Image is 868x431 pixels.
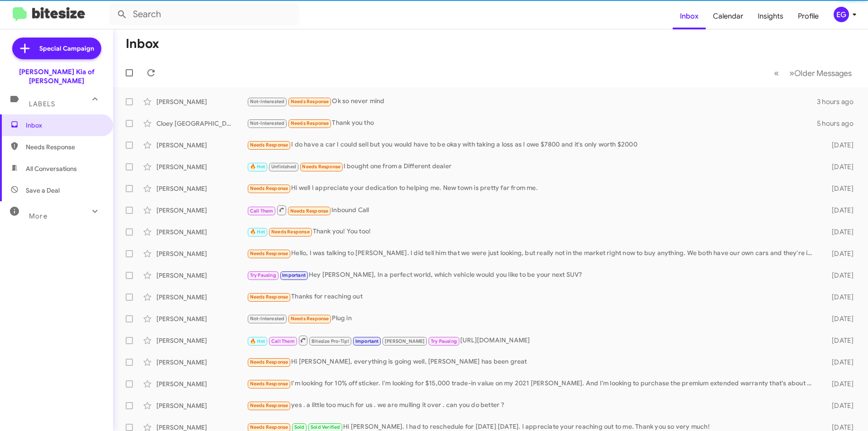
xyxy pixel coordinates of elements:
a: Profile [791,3,826,29]
div: I do have a car I could sell but you would have to be okay with taking a loss as I owe $7800 and ... [247,140,817,150]
button: Previous [769,64,784,82]
span: Try Pausing [431,338,457,344]
div: [PERSON_NAME] [156,249,247,258]
a: Inbox [673,3,706,29]
div: [DATE] [817,401,861,410]
div: [PERSON_NAME] [156,206,247,215]
span: Needs Response [250,294,288,300]
span: Needs Response [250,403,288,408]
span: [PERSON_NAME] [385,338,425,344]
div: Ok so never mind [247,96,817,107]
div: Hi well I appreciate your dedication to helping me. New town is pretty far from me. [247,183,817,194]
div: [URL][DOMAIN_NAME] [247,335,817,346]
span: Inbox [26,121,103,130]
div: [DATE] [817,184,861,193]
div: [PERSON_NAME] [156,141,247,150]
div: Hi [PERSON_NAME], everything is going well, [PERSON_NAME] has been great [247,357,817,367]
span: Needs Response [250,359,288,365]
span: Needs Response [291,316,329,322]
span: Needs Response [271,229,310,235]
span: 🔥 Hot [250,338,265,344]
div: [PERSON_NAME] [156,336,247,345]
span: Needs Response [302,164,340,170]
div: [PERSON_NAME] [156,162,247,171]
span: Older Messages [794,68,852,78]
div: [DATE] [817,293,861,302]
span: Labels [29,100,55,108]
div: Plug in [247,313,817,324]
div: EG [834,7,849,22]
div: Thank you! You too! [247,227,817,237]
div: [DATE] [817,314,861,323]
span: All Conversations [26,164,77,173]
a: Special Campaign [12,38,101,59]
span: Needs Response [291,120,329,126]
span: Needs Response [250,251,288,256]
span: Needs Response [250,142,288,148]
div: [DATE] [817,249,861,258]
span: » [789,67,794,79]
div: yes . a little too much for us . we are mulling it over . can you do better ? [247,400,817,411]
div: Hello, I was talking to [PERSON_NAME]. I did tell him that we were just looking, but really not i... [247,248,817,259]
div: [PERSON_NAME] [156,379,247,388]
div: [PERSON_NAME] [156,227,247,237]
span: « [774,67,779,79]
span: Not-Interested [250,316,285,322]
div: [DATE] [817,141,861,150]
div: Inbound Call [247,204,817,216]
span: Needs Response [291,99,329,104]
div: I bought one from a Different dealer [247,161,817,172]
div: 5 hours ago [817,119,861,128]
span: 🔥 Hot [250,229,265,235]
a: Insights [750,3,791,29]
div: [DATE] [817,227,861,237]
div: Hey [PERSON_NAME], In a perfect world, which vehicle would you like to be your next SUV? [247,270,817,280]
span: Not-Interested [250,120,285,126]
div: I'm looking for 10% off sticker. I'm looking for $15,000 trade-in value on my 2021 [PERSON_NAME].... [247,379,817,389]
div: [PERSON_NAME] [156,314,247,323]
span: Important [355,338,379,344]
div: Thanks for reaching out [247,292,817,302]
div: 3 hours ago [817,97,861,106]
div: [PERSON_NAME] [156,271,247,280]
div: [PERSON_NAME] [156,184,247,193]
div: Thank you tho [247,118,817,128]
span: Needs Response [250,381,288,387]
span: Needs Response [26,142,103,152]
div: [PERSON_NAME] [156,358,247,367]
h1: Inbox [126,37,159,51]
span: Needs Response [250,185,288,191]
div: [DATE] [817,162,861,171]
span: More [29,212,47,220]
div: [PERSON_NAME] [156,97,247,106]
button: Next [784,64,857,82]
div: [DATE] [817,336,861,345]
a: Calendar [706,3,750,29]
button: EG [826,7,858,22]
nav: Page navigation example [769,64,857,82]
span: 🔥 Hot [250,164,265,170]
div: [DATE] [817,206,861,215]
input: Search [109,4,299,25]
div: [PERSON_NAME] [156,401,247,410]
span: Special Campaign [39,44,94,53]
span: Call Them [271,338,295,344]
span: Needs Response [290,208,329,214]
div: Cloey [GEOGRAPHIC_DATA] [156,119,247,128]
span: Unfinished [271,164,296,170]
span: Bitesize Pro-Tip! [311,338,349,344]
span: Sold [294,424,305,430]
span: Needs Response [250,424,288,430]
span: Save a Deal [26,186,60,195]
span: Not-Interested [250,99,285,104]
div: [DATE] [817,379,861,388]
span: Call Them [250,208,274,214]
div: [DATE] [817,358,861,367]
span: Try Pausing [250,272,276,278]
span: Important [282,272,306,278]
span: Sold Verified [311,424,340,430]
